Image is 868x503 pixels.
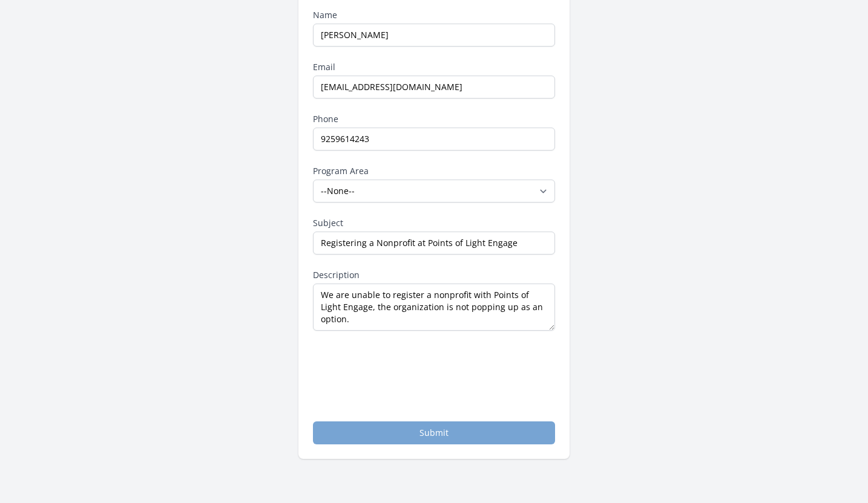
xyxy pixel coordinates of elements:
label: Email [313,61,555,73]
iframe: reCAPTCHA [313,345,497,392]
button: Submit [313,421,555,444]
label: Program Area [313,165,555,177]
label: Name [313,9,555,21]
label: Phone [313,113,555,125]
label: Description [313,269,555,281]
select: Program Area [313,180,555,203]
label: Subject [313,217,555,229]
